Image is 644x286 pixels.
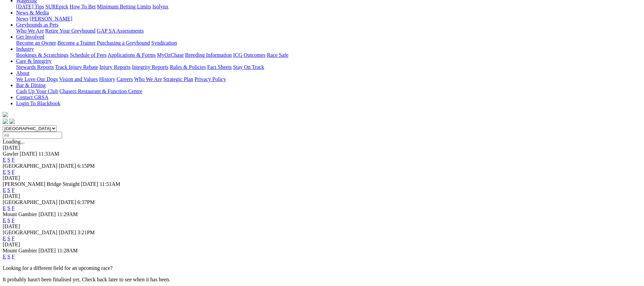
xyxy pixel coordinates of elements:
[12,187,15,193] a: F
[39,211,56,217] span: [DATE]
[45,4,68,9] a: SUREpick
[99,64,130,70] a: Injury Reports
[3,112,8,117] img: logo-grsa-white.png
[16,40,56,46] a: Become an Owner
[7,157,10,163] a: S
[77,199,95,205] span: 6:37PM
[16,76,58,82] a: We Love Our Dogs
[3,248,37,253] span: Mount Gambier
[3,205,6,211] a: E
[16,40,641,46] div: Get Involved
[3,163,57,169] span: [GEOGRAPHIC_DATA]
[7,254,10,259] a: S
[3,151,18,157] span: Gawler
[16,58,52,64] a: Care & Integrity
[12,157,15,163] a: F
[16,64,54,70] a: Stewards Reports
[99,76,115,82] a: History
[16,4,44,9] a: [DATE] Tips
[16,28,44,34] a: Who We Are
[97,28,144,34] a: GAP SA Assessments
[152,4,168,9] a: Isolynx
[233,64,264,70] a: Stay On Track
[3,217,6,223] a: E
[134,76,162,82] a: Who We Are
[57,40,96,46] a: Become a Trainer
[3,277,170,282] partial: It probably hasn't been finalised yet. Check back later to see when it has been.
[3,169,6,175] a: E
[16,64,641,70] div: Care & Integrity
[45,28,96,34] a: Retire Your Greyhound
[81,181,98,187] span: [DATE]
[16,46,34,52] a: Industry
[16,88,58,94] a: Cash Up Your Club
[30,16,72,22] a: [PERSON_NAME]
[170,64,206,70] a: Rules & Policies
[16,34,44,40] a: Get Involved
[7,169,10,175] a: S
[57,211,78,217] span: 11:29AM
[70,52,106,58] a: Schedule of Fees
[16,28,641,34] div: Greyhounds as Pets
[3,175,641,181] div: [DATE]
[3,187,6,193] a: E
[100,181,120,187] span: 11:51AM
[12,236,15,241] a: F
[151,40,177,46] a: Syndication
[3,265,641,271] p: Looking for a different field for an upcoming race?
[97,4,151,9] a: Minimum Betting Limits
[3,181,79,187] span: [PERSON_NAME] Bridge Straight
[16,4,641,10] div: Wagering
[195,76,226,82] a: Privacy Policy
[39,151,59,157] span: 11:33AM
[16,52,641,58] div: Industry
[39,248,56,253] span: [DATE]
[59,230,76,235] span: [DATE]
[59,199,76,205] span: [DATE]
[59,88,142,94] a: Chasers Restaurant & Function Centre
[3,132,62,139] input: Select date
[12,169,15,175] a: F
[267,52,288,58] a: Race Safe
[16,22,58,28] a: Greyhounds as Pets
[3,230,57,235] span: [GEOGRAPHIC_DATA]
[3,119,8,124] img: facebook.svg
[116,76,133,82] a: Careers
[55,64,98,70] a: Track Injury Rebate
[163,76,193,82] a: Strategic Plan
[3,199,57,205] span: [GEOGRAPHIC_DATA]
[108,52,156,58] a: Applications & Forms
[16,76,641,82] div: About
[12,254,15,259] a: F
[157,52,184,58] a: MyOzChase
[3,157,6,163] a: E
[3,223,641,230] div: [DATE]
[207,64,232,70] a: Fact Sheets
[9,119,15,124] img: twitter.svg
[16,52,68,58] a: Bookings & Scratchings
[16,16,28,22] a: News
[16,94,48,100] a: Contact GRSA
[57,248,78,253] span: 11:28AM
[7,236,10,241] a: S
[185,52,232,58] a: Breeding Information
[3,211,37,217] span: Mount Gambier
[16,10,49,15] a: News & Media
[12,205,15,211] a: F
[3,145,641,151] div: [DATE]
[132,64,168,70] a: Integrity Reports
[77,163,95,169] span: 6:15PM
[77,230,95,235] span: 3:21PM
[16,70,30,76] a: About
[7,217,10,223] a: S
[3,242,641,248] div: [DATE]
[20,151,37,157] span: [DATE]
[3,139,24,145] span: Loading...
[59,76,98,82] a: Vision and Values
[70,4,96,9] a: How To Bet
[12,217,15,223] a: F
[3,193,641,199] div: [DATE]
[16,100,60,106] a: Login To Blackbook
[233,52,265,58] a: ICG Outcomes
[3,236,6,241] a: E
